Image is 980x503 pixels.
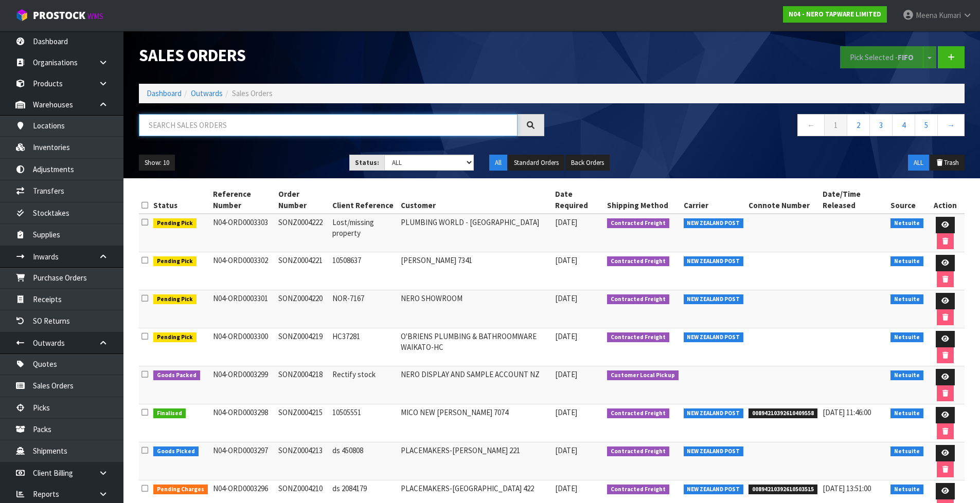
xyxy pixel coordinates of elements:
th: Client Reference [330,186,398,214]
span: [DATE] [555,331,577,341]
span: NEW ZEALAND POST [684,408,744,419]
small: WMS [87,11,103,21]
span: Contracted Freight [607,294,669,305]
td: Lost/missing property [330,214,398,252]
button: Show: 10 [139,155,175,171]
span: [DATE] [555,255,577,265]
span: [DATE] 13:51:00 [823,483,871,493]
strong: N04 - NERO TAPWARE LIMITED [789,10,881,18]
button: All [489,155,507,171]
a: Dashboard [147,88,182,98]
button: ALL [908,155,929,171]
td: N04-ORD0003303 [210,214,276,252]
span: Pending Pick [153,294,197,305]
th: Action [926,186,965,214]
th: Order Number [276,186,330,214]
span: [DATE] [555,483,577,493]
td: MICO NEW [PERSON_NAME] 7074 [398,404,553,442]
td: SONZ0004220 [276,290,330,328]
span: [DATE] [555,217,577,227]
span: NEW ZEALAND POST [684,256,744,267]
button: Trash [930,155,965,171]
td: SONZ0004221 [276,252,330,290]
td: N04-ORD0003297 [210,442,276,480]
span: Finalised [153,408,186,419]
span: Pending Charges [153,485,208,495]
th: Customer [398,186,553,214]
td: [PERSON_NAME] 7341 [398,252,553,290]
span: Netsuite [890,485,923,495]
span: Pending Pick [153,256,197,267]
td: N04-ORD0003302 [210,252,276,290]
th: Date/Time Released [820,186,888,214]
a: → [937,114,965,136]
span: [DATE] [555,293,577,303]
td: Rectify stock [330,366,398,404]
span: Contracted Freight [607,408,669,419]
td: SONZ0004213 [276,442,330,480]
span: Pending Pick [153,218,197,229]
td: SONZ0004218 [276,366,330,404]
td: NOR-7167 [330,290,398,328]
span: Goods Packed [153,370,200,381]
h1: Sales Orders [139,46,544,65]
button: Standard Orders [508,155,564,171]
span: Contracted Freight [607,485,669,495]
span: Customer Local Pickup [607,370,679,381]
span: 00894210392610409558 [749,408,817,419]
td: PLACEMAKERS-[PERSON_NAME] 221 [398,442,553,480]
span: NEW ZEALAND POST [684,218,744,229]
span: 00894210392610503515 [749,485,817,495]
span: Netsuite [890,370,923,381]
input: Search sales orders [139,114,518,136]
a: ← [797,114,825,136]
a: 1 [824,114,847,136]
img: cube-alt.png [15,9,28,22]
span: Sales Orders [232,88,273,98]
span: Netsuite [890,294,923,305]
span: Kumari [939,10,961,20]
a: 2 [847,114,870,136]
strong: Status: [355,158,379,167]
span: Contracted Freight [607,446,669,457]
th: Source [888,186,926,214]
span: Meena [916,10,937,20]
a: 3 [869,114,893,136]
th: Status [151,186,210,214]
a: 4 [892,114,915,136]
td: N04-ORD0003301 [210,290,276,328]
button: Pick Selected -FIFO [840,46,923,68]
td: NERO SHOWROOM [398,290,553,328]
span: Goods Picked [153,446,199,457]
span: Pending Pick [153,332,197,343]
th: Reference Number [210,186,276,214]
td: ds 450808 [330,442,398,480]
th: Shipping Method [604,186,681,214]
span: Netsuite [890,408,923,419]
span: [DATE] [555,407,577,417]
td: N04-ORD0003299 [210,366,276,404]
span: [DATE] 11:46:00 [823,407,871,417]
td: N04-ORD0003298 [210,404,276,442]
a: Outwards [191,88,223,98]
td: NERO DISPLAY AND SAMPLE ACCOUNT NZ [398,366,553,404]
td: PLUMBING WORLD - [GEOGRAPHIC_DATA] [398,214,553,252]
a: 5 [915,114,938,136]
td: SONZ0004222 [276,214,330,252]
span: NEW ZEALAND POST [684,294,744,305]
td: N04-ORD0003300 [210,328,276,366]
a: N04 - NERO TAPWARE LIMITED [783,6,887,23]
td: 10505551 [330,404,398,442]
span: Netsuite [890,446,923,457]
span: NEW ZEALAND POST [684,485,744,495]
button: Back Orders [565,155,610,171]
td: 10508637 [330,252,398,290]
span: [DATE] [555,445,577,455]
span: [DATE] [555,369,577,379]
span: NEW ZEALAND POST [684,332,744,343]
th: Carrier [681,186,746,214]
span: Netsuite [890,218,923,229]
span: Netsuite [890,332,923,343]
span: Netsuite [890,256,923,267]
th: Date Required [553,186,604,214]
